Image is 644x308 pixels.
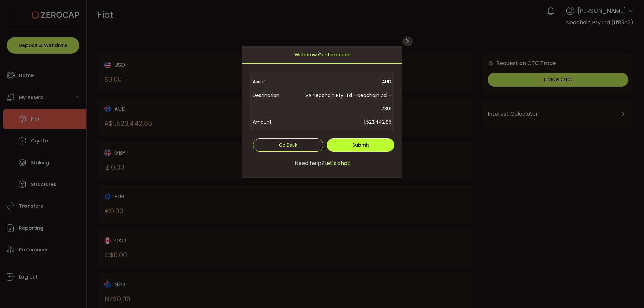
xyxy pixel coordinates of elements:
span: Go Back [279,142,297,148]
button: Go Back [253,138,323,152]
span: Submit [352,142,369,148]
span: Need help? [294,159,324,167]
span: Amount [253,115,295,129]
span: Destination [253,88,295,115]
span: AUD [295,75,391,88]
span: VA Neochain Pty Ltd - Neochain Zai - 7301 [295,88,391,115]
span: Asset [253,75,295,88]
div: dialog [241,46,402,178]
span: Withdraw Confirmation [294,46,350,63]
button: Submit [327,138,394,152]
iframe: Chat Widget [610,276,644,308]
button: Close [402,36,413,46]
span: 1,523,442.85 [295,115,391,129]
span: Let's chat [324,159,350,167]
